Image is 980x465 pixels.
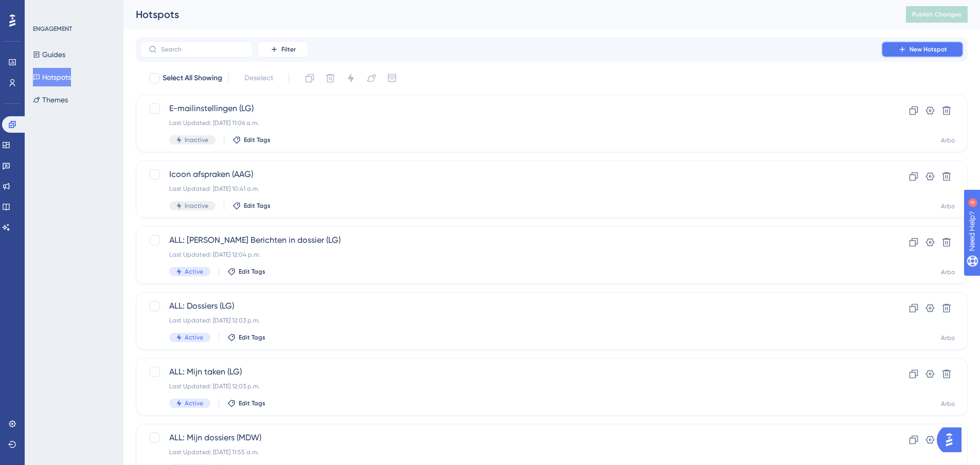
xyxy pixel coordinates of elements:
[281,45,296,53] span: Filter
[227,267,265,276] button: Edit Tags
[941,400,955,408] div: Arbo
[169,168,852,181] span: Icoon afspraken (AAG)
[257,41,309,58] button: Filter
[941,136,955,145] div: Arbo
[33,45,65,64] button: Guides
[239,267,265,276] span: Edit Tags
[244,72,273,84] span: Deselect
[235,69,282,87] button: Deselect
[169,185,852,193] div: Last Updated: [DATE] 10:41 a.m.
[33,25,72,33] div: ENGAGEMENT
[169,251,852,259] div: Last Updated: [DATE] 12:04 p.m.
[233,136,271,144] button: Edit Tags
[24,3,64,15] span: Need Help?
[937,424,968,455] iframe: UserGuiding AI Assistant Launcher
[163,72,222,84] span: Select All Showing
[239,333,265,342] span: Edit Tags
[185,202,208,210] span: Inactive
[233,202,271,210] button: Edit Tags
[161,46,244,53] input: Search
[941,334,955,342] div: Arbo
[169,316,852,325] div: Last Updated: [DATE] 12:03 p.m.
[239,399,265,407] span: Edit Tags
[910,45,947,53] span: New Hotspot
[227,399,265,407] button: Edit Tags
[881,41,964,58] button: New Hotspot
[169,102,852,115] span: E-mailinstellingen (LG)
[185,333,203,342] span: Active
[33,91,68,109] button: Themes
[244,202,271,210] span: Edit Tags
[185,267,203,276] span: Active
[169,119,852,127] div: Last Updated: [DATE] 11:06 a.m.
[33,68,71,86] button: Hotspots
[169,300,852,312] span: ALL: Dossiers (LG)
[185,136,208,144] span: Inactive
[941,202,955,210] div: Arbo
[169,366,852,378] span: ALL: Mijn taken (LG)
[912,10,961,19] span: Publish Changes
[227,333,265,342] button: Edit Tags
[136,7,880,22] div: Hotspots
[72,5,75,13] div: 4
[169,234,852,246] span: ALL: [PERSON_NAME] Berichten in dossier (LG)
[941,268,955,276] div: Arbo
[185,399,203,407] span: Active
[906,6,968,23] button: Publish Changes
[169,448,852,456] div: Last Updated: [DATE] 11:55 a.m.
[169,432,852,444] span: ALL: Mijn dossiers (MDW)
[244,136,271,144] span: Edit Tags
[169,382,852,390] div: Last Updated: [DATE] 12:03 p.m.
